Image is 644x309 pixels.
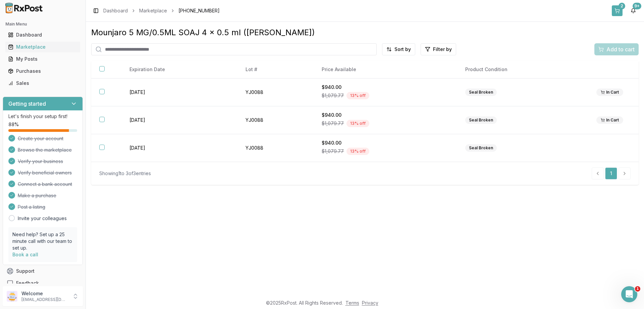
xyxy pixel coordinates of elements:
[596,116,623,124] div: In Cart
[322,148,344,155] span: $1,079.77
[322,140,449,146] div: $940.00
[5,21,80,27] h2: Main Menu
[605,167,617,179] a: 1
[18,215,67,222] a: Invite your colleagues
[18,147,72,153] span: Browse the marketplace
[635,286,640,292] span: 1
[633,3,641,9] div: 9+
[457,61,588,79] th: Product Condition
[3,42,83,52] button: Marketplace
[433,46,452,53] span: Filter by
[5,29,80,41] a: Dashboard
[16,280,39,287] span: Feedback
[8,56,77,62] div: My Posts
[8,100,46,108] h3: Getting started
[322,112,449,118] div: $940.00
[3,265,83,277] button: Support
[12,231,73,251] p: Need help? Set up a 25 minute call with our team to set up.
[121,61,237,79] th: Expiration Date
[121,79,237,106] td: [DATE]
[18,192,56,199] span: Make a purchase
[8,121,19,128] span: 88 %
[21,297,68,302] p: [EMAIL_ADDRESS][DOMAIN_NAME]
[12,252,38,257] a: Book a call
[103,7,128,14] a: Dashboard
[139,7,167,14] a: Marketplace
[18,181,72,188] span: Connect a bank account
[5,65,80,77] a: Purchases
[346,92,369,99] div: 13 % off
[465,116,497,124] div: Seal Broken
[5,53,80,65] a: My Posts
[121,134,237,162] td: [DATE]
[619,3,625,9] div: 2
[8,44,77,50] div: Marketplace
[5,77,80,89] a: Sales
[237,106,314,134] td: YJ0088
[3,78,83,89] button: Sales
[237,134,314,162] td: YJ0088
[3,277,83,289] button: Feedback
[3,66,83,76] button: Purchases
[237,61,314,79] th: Lot #
[465,144,497,152] div: Seal Broken
[322,92,344,99] span: $1,079.77
[596,89,623,96] div: In Cart
[322,84,449,91] div: $940.00
[8,68,77,74] div: Purchases
[3,30,83,40] button: Dashboard
[91,27,639,38] div: Mounjaro 5 MG/0.5ML SOAJ 4 x 0.5 ml ([PERSON_NAME])
[237,79,314,106] td: YJ0088
[592,167,631,179] nav: pagination
[8,32,77,38] div: Dashboard
[103,7,220,14] nav: breadcrumb
[121,106,237,134] td: [DATE]
[382,43,415,55] button: Sort by
[621,286,637,302] iframe: Intercom live chat
[314,61,457,79] th: Price Available
[3,3,46,13] img: RxPost Logo
[346,148,369,155] div: 13 % off
[8,113,77,120] p: Let's finish your setup first!
[8,80,77,87] div: Sales
[18,158,63,165] span: Verify your business
[3,54,83,64] button: My Posts
[7,291,17,302] img: User avatar
[21,290,68,297] p: Welcome
[421,43,456,55] button: Filter by
[18,169,72,176] span: Verify beneficial owners
[322,120,344,127] span: $1,079.77
[18,204,45,210] span: Post a listing
[99,170,151,177] div: Showing 1 to 3 of 3 entries
[345,300,359,306] a: Terms
[178,7,220,14] span: [PHONE_NUMBER]
[362,300,378,306] a: Privacy
[5,41,80,53] a: Marketplace
[346,120,369,127] div: 13 % off
[612,5,623,16] button: 2
[628,5,639,16] button: 9+
[465,89,497,96] div: Seal Broken
[18,135,63,142] span: Create your account
[394,46,411,53] span: Sort by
